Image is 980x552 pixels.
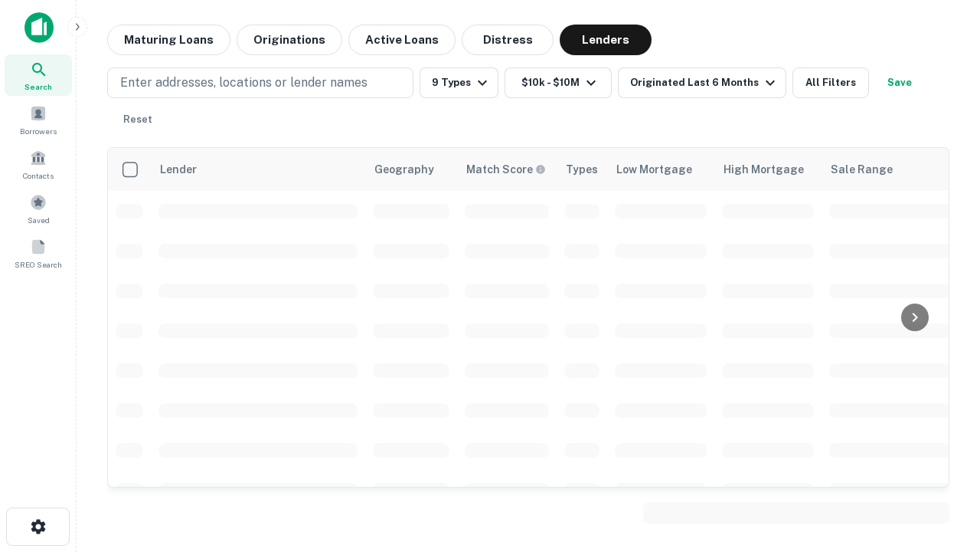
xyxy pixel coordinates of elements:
button: Originations [237,25,342,55]
div: Capitalize uses an advanced AI algorithm to match your search with the best lender. The match sco... [466,161,546,178]
span: SREO Search [15,258,62,271]
div: Low Mortgage [616,160,692,179]
span: Saved [28,214,50,226]
div: Originated Last 6 Months [630,74,779,92]
button: Enter addresses, locations or lender names [107,67,413,98]
a: Contacts [5,143,72,185]
button: Lenders [560,25,652,55]
button: 9 Types [420,67,498,98]
div: High Mortgage [724,160,804,179]
th: Sale Range [822,148,959,191]
th: Low Mortgage [607,148,714,191]
img: capitalize-icon.png [24,12,54,43]
th: Geography [365,148,457,191]
a: Borrowers [5,99,72,140]
p: Enter addresses, locations or lender names [120,74,367,92]
a: Saved [5,188,72,229]
div: Types [566,160,598,179]
th: Capitalize uses an advanced AI algorithm to match your search with the best lender. The match sco... [457,148,557,191]
button: All Filters [792,67,869,98]
button: $10k - $10M [505,67,612,98]
button: Originated Last 6 Months [618,67,786,98]
div: Lender [160,160,197,179]
th: Lender [151,148,365,191]
a: Search [5,54,72,96]
th: High Mortgage [714,148,822,191]
button: Reset [113,104,162,135]
button: Maturing Loans [107,25,230,55]
span: Search [24,80,52,93]
div: Sale Range [831,160,893,179]
h6: Match Score [466,161,543,178]
button: Save your search to get updates of matches that match your search criteria. [875,67,924,98]
iframe: Chat Widget [903,380,980,454]
a: SREO Search [5,232,72,274]
span: Contacts [23,169,54,182]
button: Distress [462,25,554,55]
span: Borrowers [20,125,57,137]
th: Types [557,148,607,191]
button: Active Loans [348,25,456,55]
div: Geography [374,160,434,179]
